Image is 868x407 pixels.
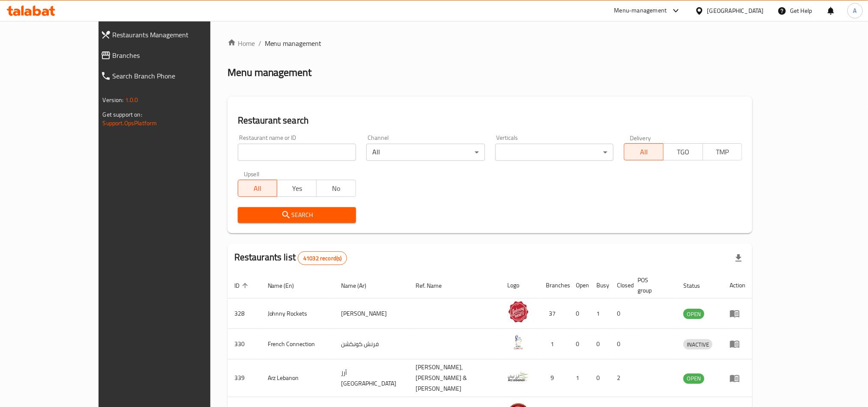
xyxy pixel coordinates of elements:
button: TMP [703,143,742,160]
button: No [316,180,356,197]
span: Name (En) [268,280,305,291]
td: 339 [227,359,261,397]
th: Logo [501,272,539,298]
td: Johnny Rockets [261,298,335,329]
button: Yes [277,180,317,197]
td: 1 [590,298,611,329]
div: Export file [728,248,749,268]
a: Search Branch Phone [94,66,243,86]
div: Menu-management [614,6,667,16]
a: Support.OpsPlatform [103,118,157,129]
span: A [853,6,857,15]
button: Search [238,207,356,223]
td: 1 [539,329,569,359]
th: Busy [590,272,611,298]
td: 9 [539,359,569,397]
td: French Connection [261,329,335,359]
div: Menu [730,339,745,349]
input: Search for restaurant name or ID.. [238,144,356,161]
td: 0 [569,298,590,329]
li: / [258,38,261,48]
div: Menu [730,373,745,383]
span: ID [234,280,251,291]
span: Status [683,280,711,291]
div: Menu [730,308,745,319]
span: 1.0.0 [125,94,138,106]
button: All [624,143,664,160]
td: 328 [227,298,261,329]
span: TGO [667,146,700,158]
td: 0 [569,329,590,359]
h2: Menu management [227,66,312,79]
div: All [366,144,485,161]
span: 41032 record(s) [298,254,347,262]
div: OPEN [683,374,704,384]
th: Closed [611,272,631,298]
span: Search [245,210,349,220]
button: TGO [663,143,703,160]
div: [GEOGRAPHIC_DATA] [707,6,764,15]
span: Menu management [265,38,322,48]
td: Arz Lebanon [261,359,335,397]
td: 0 [611,298,631,329]
td: فرنش كونكشن [334,329,409,359]
nav: breadcrumb [227,38,753,48]
span: Search Branch Phone [113,71,236,81]
h2: Restaurants list [234,251,347,265]
span: No [320,182,353,195]
td: 1 [569,359,590,397]
span: Name (Ar) [341,280,377,291]
a: Branches [94,45,243,66]
span: Ref. Name [416,280,453,291]
span: Get support on: [103,109,142,120]
label: Delivery [630,135,651,141]
th: Branches [539,272,569,298]
span: Branches [113,50,236,60]
span: All [242,182,274,195]
span: OPEN [683,374,704,383]
td: 37 [539,298,569,329]
div: ​ [495,144,614,161]
img: French Connection [508,332,529,353]
div: Total records count [298,251,347,265]
img: Arz Lebanon [508,366,529,387]
td: [PERSON_NAME] [334,298,409,329]
h2: Restaurant search [238,114,742,127]
td: [PERSON_NAME],[PERSON_NAME] & [PERSON_NAME] [409,359,501,397]
td: 0 [611,329,631,359]
span: Yes [281,182,313,195]
span: POS group [638,275,667,295]
th: Open [569,272,590,298]
td: 0 [590,329,611,359]
a: Restaurants Management [94,24,243,45]
span: OPEN [683,309,704,319]
span: All [628,146,660,158]
span: INACTIVE [683,340,712,350]
span: Restaurants Management [113,30,236,40]
td: 330 [227,329,261,359]
img: Johnny Rockets [508,301,529,323]
label: Upsell [244,171,260,177]
td: 2 [611,359,631,397]
span: Version: [103,94,124,106]
td: 0 [590,359,611,397]
th: Action [723,272,752,298]
button: All [238,180,278,197]
span: TMP [706,146,739,158]
td: أرز [GEOGRAPHIC_DATA] [334,359,409,397]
